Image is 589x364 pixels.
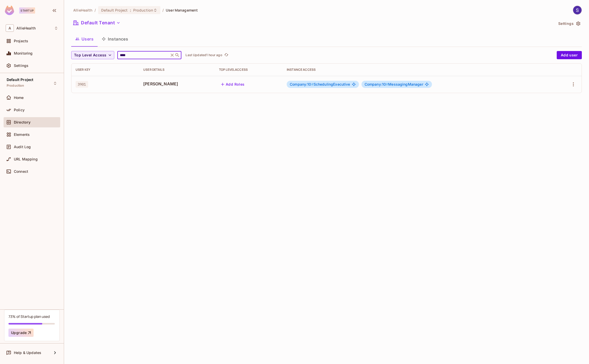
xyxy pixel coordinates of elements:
button: Upgrade [8,329,34,337]
p: Last Updated 1 hour ago [185,53,222,57]
span: Default Project [101,8,128,13]
button: Users [71,33,98,45]
div: Startup [19,7,35,14]
span: # [311,82,314,86]
img: Stephen Morrison [573,6,582,14]
span: Policy [14,108,25,112]
span: Top Level Access [74,52,106,58]
li: / [162,8,164,13]
div: Top Level Access [219,68,278,72]
span: Production [7,84,24,88]
span: MessagingManager [365,82,423,86]
span: Directory [14,120,30,124]
span: Projects [14,39,28,43]
button: refresh [223,52,230,58]
span: Audit Log [14,145,31,149]
button: Default Tenant [71,19,122,27]
span: User Management [166,8,198,13]
span: the active workspace [73,8,92,13]
span: A [6,24,14,32]
span: Company:10 [365,82,388,86]
span: Connect [14,169,28,174]
button: Settings [556,19,582,28]
span: refresh [224,53,229,58]
span: Help & Updates [14,351,41,355]
span: Settings [14,64,28,68]
span: Elements [14,133,30,137]
span: Workspace: AllieHealth [16,26,36,30]
button: Add Roles [219,80,247,88]
button: Instances [98,33,132,45]
span: URL Mapping [14,157,38,161]
span: # [386,82,388,86]
span: Production [133,8,153,13]
span: 3901 [76,81,88,88]
span: Default Project [7,78,33,82]
span: Monitoring [14,51,33,55]
li: / [95,8,96,13]
button: Add user [557,51,582,59]
div: Instance Access [287,68,549,72]
span: : [130,8,131,12]
span: [PERSON_NAME] [143,81,211,87]
span: Home [14,96,24,100]
div: User Key [76,68,135,72]
span: Company:10 [290,82,314,86]
span: Click to refresh data [222,52,230,58]
img: SReyMgAAAABJRU5ErkJggg== [5,6,14,15]
div: User Details [143,68,211,72]
div: 73% of Startup plan used [8,314,50,319]
span: SchedulingExecutive [290,82,350,86]
button: Top Level Access [71,51,114,59]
